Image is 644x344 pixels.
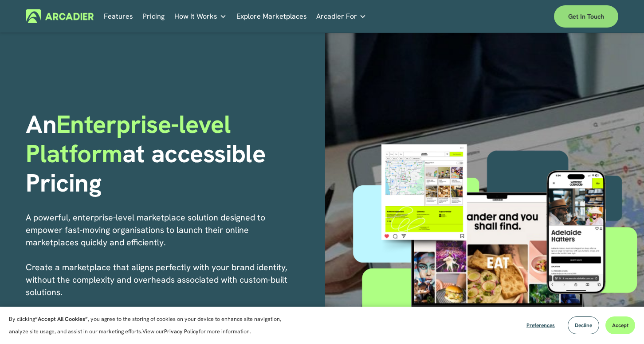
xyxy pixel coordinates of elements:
h1: An at accessible Pricing [26,110,319,198]
span: Enterprise-level Platform [26,108,237,170]
a: Get in touch [554,5,618,28]
span: How It Works [174,10,217,23]
p: By clicking , you agree to the storing of cookies on your device to enhance site navigation, anal... [9,313,297,338]
a: Explore Marketplaces [236,9,307,23]
span: Preferences [526,322,555,329]
span: Arcadier For [316,10,357,23]
strong: “Accept All Cookies” [35,315,88,323]
p: A powerful, enterprise-level marketplace solution designed to empower fast-moving organisations t... [26,212,294,324]
button: Decline [568,316,599,334]
a: folder dropdown [316,9,366,23]
iframe: Chat Widget [600,301,644,344]
a: Privacy Policy [164,328,199,335]
a: folder dropdown [174,9,227,23]
a: Pricing [143,9,165,23]
a: Features [104,9,133,23]
img: Arcadier [26,9,94,23]
span: Decline [575,322,592,329]
button: Preferences [520,316,562,334]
